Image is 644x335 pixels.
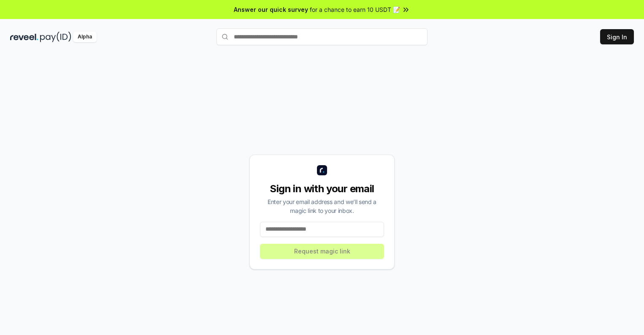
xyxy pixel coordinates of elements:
[317,165,327,175] img: logo_small
[260,197,384,215] div: Enter your email address and we’ll send a magic link to your inbox.
[260,182,384,196] div: Sign in with your email
[234,5,308,14] span: Answer our quick survey
[73,32,97,42] div: Alpha
[600,29,634,44] button: Sign In
[10,32,38,42] img: reveel_dark
[310,5,400,14] span: for a chance to earn 10 USDT 📝
[40,32,71,42] img: pay_id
